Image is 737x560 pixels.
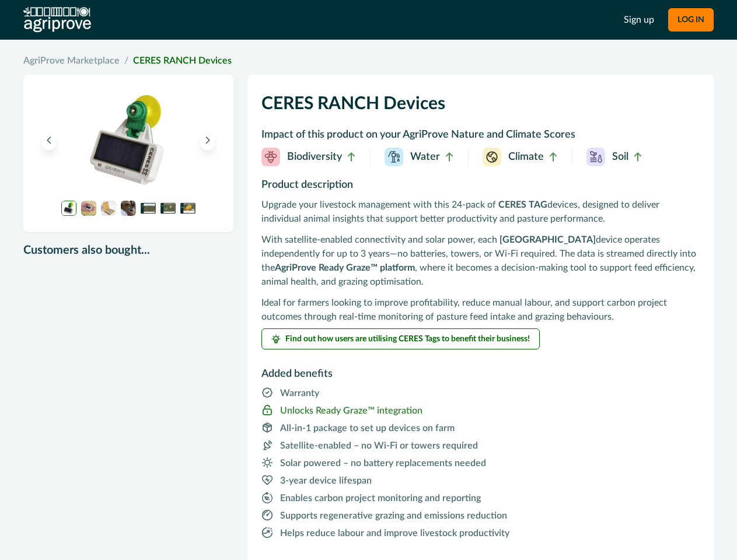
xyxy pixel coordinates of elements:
[280,509,507,523] p: Supports regenerative grazing and emissions reduction
[508,149,544,165] p: Climate
[261,198,700,226] p: Upgrade your livestock management with this 24-pack of devices, designed to deliver individual an...
[261,328,540,349] button: Find out how users are utilising CERES Tags to benefit their business!
[280,404,422,418] p: Unlocks Ready Graze™ integration
[133,56,232,65] a: CERES RANCH Devices
[287,149,342,165] p: Biodiversity
[612,149,628,165] p: Soil
[261,233,700,289] p: With satellite-enabled connectivity and solar power, each device operates independently for up to...
[101,201,116,216] img: A box of CERES RANCH devices
[160,201,176,216] img: A screenshot of the Ready Graze application showing a heatmap of grazing activity
[624,13,654,27] a: Sign up
[280,474,372,488] p: 3-year device lifespan
[261,178,700,198] h2: Product description
[37,89,219,191] img: A single CERES RANCH device
[261,354,700,386] h2: Added benefits
[23,7,91,33] img: AgriProve logo
[668,8,714,32] button: LOG IN
[23,54,120,68] a: AgriProve Marketplace
[201,129,215,150] button: Next image
[61,201,76,216] img: A single CERES RANCH device
[280,526,509,540] p: Helps reduce labour and improve livestock productivity
[81,201,96,216] img: A hand holding a CERES RANCH device
[141,201,156,216] img: A screenshot of the Ready Graze application showing a 3D map of animal positions
[275,263,415,272] strong: AgriProve Ready Graze™ platform
[285,335,530,343] span: Find out how users are utilising CERES Tags to benefit their business!
[261,126,700,148] h2: Impact of this product on your AgriProve Nature and Climate Scores
[280,386,319,400] p: Warranty
[280,456,486,470] p: Solar powered – no battery replacements needed
[180,201,195,216] img: A screenshot of the Ready Graze application showing a paddock layout
[124,54,128,68] span: /
[498,200,547,209] strong: CERES TAG
[410,149,440,165] p: Water
[42,129,56,150] button: Previous image
[280,491,481,505] p: Enables carbon project monitoring and reporting
[121,201,136,216] img: A CERES RANCH device applied to the ear of a cow
[23,54,714,68] nav: breadcrumb
[280,439,478,453] p: Satellite-enabled – no Wi-Fi or towers required
[280,421,455,435] p: All-in-1 package to set up devices on farm
[261,296,700,324] p: Ideal for farmers looking to improve profitability, reduce manual labour, and support carbon proj...
[500,235,596,244] strong: [GEOGRAPHIC_DATA]
[23,242,233,259] p: Customers also bought...
[261,89,700,126] h1: CERES RANCH Devices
